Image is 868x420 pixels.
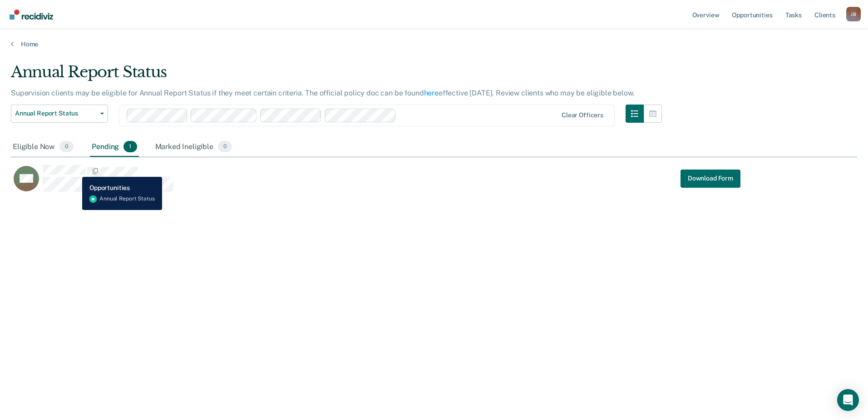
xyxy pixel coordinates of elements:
[10,10,53,20] img: Recidiviz
[11,63,662,89] div: Annual Report Status
[59,141,74,153] span: 0
[681,170,740,188] button: Download Form
[424,89,439,97] a: here
[837,389,859,411] div: Open Intercom Messenger
[11,137,75,157] div: Eligible Now0
[218,141,232,153] span: 0
[562,111,603,119] div: Clear officers
[90,137,138,157] div: Pending1
[11,89,634,97] p: Supervision clients may be eligible for Annual Report Status if they meet certain criteria. The o...
[681,170,740,188] a: Navigate to form link
[846,7,861,21] div: J B
[11,40,857,48] a: Home
[11,165,751,201] div: CaseloadOpportunityCell-02018954
[123,141,137,153] span: 1
[846,7,861,21] button: Profile dropdown button
[153,137,234,157] div: Marked Ineligible0
[15,110,97,117] span: Annual Report Status
[11,105,108,123] button: Annual Report Status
